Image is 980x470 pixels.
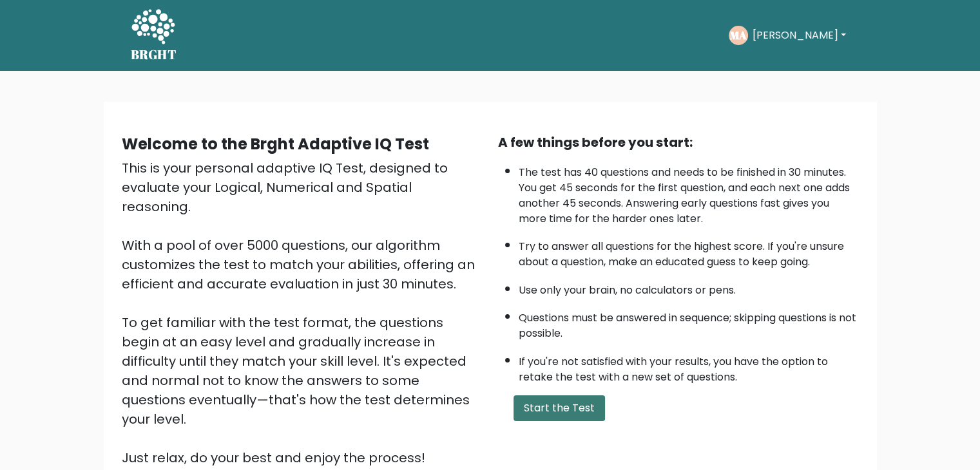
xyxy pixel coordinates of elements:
[519,232,859,270] li: Try to answer all questions for the highest score. If you're unsure about a question, make an edu...
[498,133,859,152] div: A few things before you start:
[131,47,177,62] h5: BRGHT
[122,133,429,155] b: Welcome to the Brght Adaptive IQ Test
[748,27,849,44] button: [PERSON_NAME]
[519,276,859,298] li: Use only your brain, no calculators or pens.
[730,28,747,42] text: MA
[514,395,605,421] button: Start the Test
[519,304,859,341] li: Questions must be answered in sequence; skipping questions is not possible.
[122,158,483,467] div: This is your personal adaptive IQ Test, designed to evaluate your Logical, Numerical and Spatial ...
[519,158,859,227] li: The test has 40 questions and needs to be finished in 30 minutes. You get 45 seconds for the firs...
[519,348,859,385] li: If you're not satisfied with your results, you have the option to retake the test with a new set ...
[131,5,177,66] a: BRGHT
